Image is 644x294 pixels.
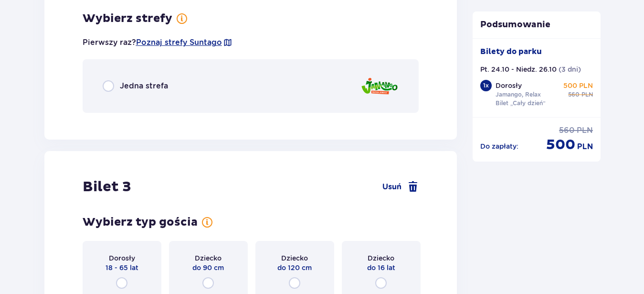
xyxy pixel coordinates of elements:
div: 1 x [480,80,492,91]
p: Jamango, Relax [496,90,541,99]
span: 500 [546,136,575,154]
span: 18 - 65 lat [106,263,138,272]
span: PLN [577,125,593,136]
p: Do zapłaty : [480,142,518,151]
p: Pt. 24.10 - Niedz. 26.10 [480,65,557,74]
h2: Bilet 3 [83,178,131,196]
span: PLN [577,142,593,152]
h3: Wybierz strefy [83,11,172,26]
p: Bilet „Cały dzień” [496,99,546,108]
span: 560 [568,90,580,99]
h3: Wybierz typ gościa [83,215,198,229]
span: do 16 lat [367,263,395,272]
span: Dorosły [109,253,135,263]
span: 560 [559,125,575,136]
img: Jamango [360,73,399,100]
p: Dorosły [496,81,522,90]
span: Dziecko [368,253,394,263]
p: Podsumowanie [473,19,601,31]
span: Dziecko [281,253,308,263]
span: Dziecko [195,253,222,263]
span: PLN [581,90,593,99]
span: do 90 cm [192,263,224,272]
p: 500 PLN [563,81,593,90]
span: Jedna strefa [120,81,168,91]
p: Pierwszy raz? [83,37,232,48]
p: ( 3 dni ) [559,65,581,74]
p: Bilety do parku [480,46,542,57]
span: Usuń [382,182,401,192]
a: Usuń [382,181,419,193]
span: do 120 cm [277,263,312,272]
a: Poznaj strefy Suntago [136,37,222,48]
